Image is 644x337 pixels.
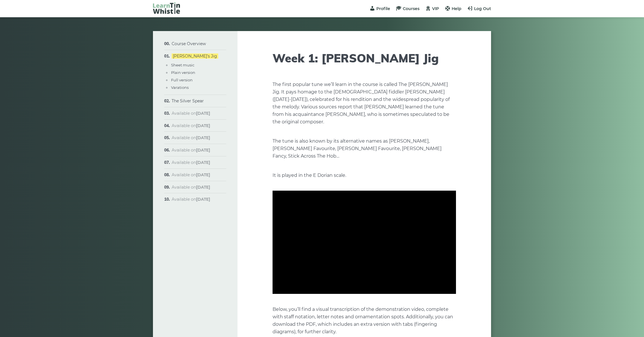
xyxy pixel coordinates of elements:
span: VIP [432,6,439,11]
a: [PERSON_NAME]’s Jig [172,53,218,59]
a: Help [445,6,461,11]
p: Below, you’ll find a visual transcription of the demonstration video, complete with staff notatio... [273,306,456,336]
strong: [DATE] [196,111,210,116]
strong: [DATE] [196,172,210,177]
strong: [DATE] [196,148,210,153]
span: Available on [172,172,210,177]
h1: Week 1: [PERSON_NAME] Jig [273,51,456,65]
span: Available on [172,135,210,140]
span: Available on [172,148,210,153]
a: Sheet music [171,63,194,67]
span: Log Out [474,6,491,11]
a: The Silver Spear [172,98,204,104]
a: Course Overview [172,41,206,46]
a: Profile [369,6,390,11]
span: Profile [376,6,390,11]
span: Courses [403,6,419,11]
a: Varations [171,85,189,90]
p: It is played in the E Dorian scale. [273,172,456,179]
span: Available on [172,123,210,128]
span: Available on [172,111,210,116]
a: Full version [171,78,193,82]
strong: [DATE] [196,160,210,165]
span: Available on [172,185,210,190]
strong: [DATE] [196,197,210,202]
span: Available on [172,197,210,202]
a: VIP [425,6,439,11]
strong: [DATE] [196,123,210,128]
a: Courses [396,6,419,11]
p: The first popular tune we’ll learn in the course is called The [PERSON_NAME] Jig. It pays homage ... [273,81,456,126]
strong: [DATE] [196,185,210,190]
a: Plain version [171,70,195,75]
p: The tune is also known by its alternative names as [PERSON_NAME], [PERSON_NAME] Favourite, [PERSO... [273,137,456,160]
span: Available on [172,160,210,165]
a: Log Out [467,6,491,11]
strong: [DATE] [196,135,210,140]
span: Help [452,6,461,11]
img: LearnTinWhistle.com [153,2,180,14]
